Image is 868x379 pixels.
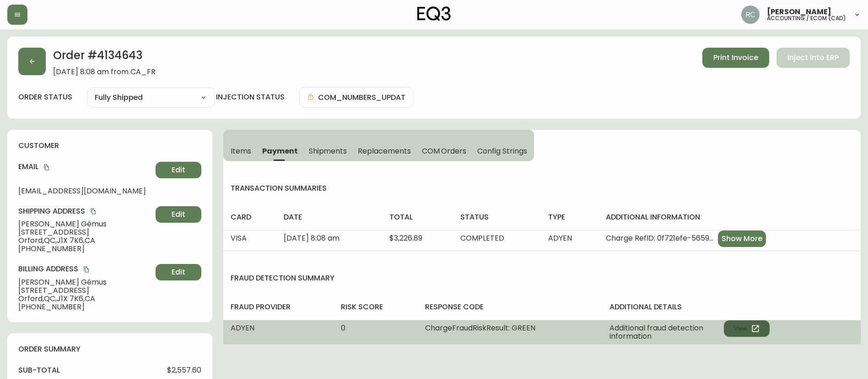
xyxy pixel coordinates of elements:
[156,206,201,223] button: Edit
[417,6,451,21] img: logo
[18,295,152,303] span: Orford , QC , J1X 7K6 , CA
[18,303,152,311] span: [PHONE_NUMBER]
[82,265,91,274] button: copy
[172,209,185,220] span: Edit
[18,141,201,151] h4: customer
[156,162,201,178] button: Edit
[284,233,340,243] span: [DATE] 8:08 am
[262,146,298,156] span: Payment
[718,231,766,247] button: Show More
[216,92,285,102] h4: injection status
[18,92,72,102] label: order status
[89,207,98,216] button: copy
[18,365,60,375] h4: sub-total
[172,267,185,277] span: Edit
[53,48,156,68] h2: Order # 4134643
[156,264,201,280] button: Edit
[722,234,762,244] span: Show More
[767,16,846,21] h5: accounting / ecom (cad)
[223,183,861,193] h4: transaction summaries
[18,264,152,274] h4: Billing Address
[477,146,527,156] span: Config Strings
[425,323,535,333] span: ChargeFraudRiskResult: GREEN
[231,146,251,156] span: Items
[606,212,853,222] h4: additional information
[18,220,152,228] span: [PERSON_NAME] Gémus
[358,146,410,156] span: Replacements
[548,212,591,222] h4: type
[606,234,714,242] span: Charge RefID: 0f721efe-5659-48fc-9325-f651952dd167
[609,302,853,312] h4: additional details
[741,5,760,24] img: f4ba4e02bd060be8f1386e3ca455bd0e
[231,302,326,312] h4: fraud provider
[18,245,152,253] span: [PHONE_NUMBER]
[231,212,269,222] h4: card
[609,324,724,341] span: Additional fraud detection information
[167,366,201,374] span: $2,557.60
[53,68,156,76] span: [DATE] 8:08 am from CA_FR
[18,228,152,236] span: [STREET_ADDRESS]
[284,212,375,222] h4: date
[42,163,51,172] button: copy
[18,187,152,195] span: [EMAIL_ADDRESS][DOMAIN_NAME]
[18,278,152,286] span: [PERSON_NAME] Gémus
[341,323,345,333] span: 0
[231,323,254,333] span: ADYEN
[425,302,595,312] h4: response code
[341,302,410,312] h4: risk score
[460,233,504,243] span: COMPLETED
[422,146,467,156] span: COM Orders
[702,48,769,68] button: Print Invoice
[460,212,534,222] h4: status
[172,165,185,175] span: Edit
[18,286,152,295] span: [STREET_ADDRESS]
[18,344,201,354] h4: order summary
[18,236,152,245] span: Orford , QC , J1X 7K6 , CA
[389,212,446,222] h4: total
[713,53,758,63] span: Print Invoice
[548,233,572,243] span: ADYEN
[18,206,152,216] h4: Shipping Address
[767,8,831,16] span: [PERSON_NAME]
[18,162,152,172] h4: Email
[724,320,770,337] button: View
[223,273,861,283] h4: fraud detection summary
[309,146,347,156] span: Shipments
[231,233,247,243] span: VISA
[389,233,422,243] span: $3,226.89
